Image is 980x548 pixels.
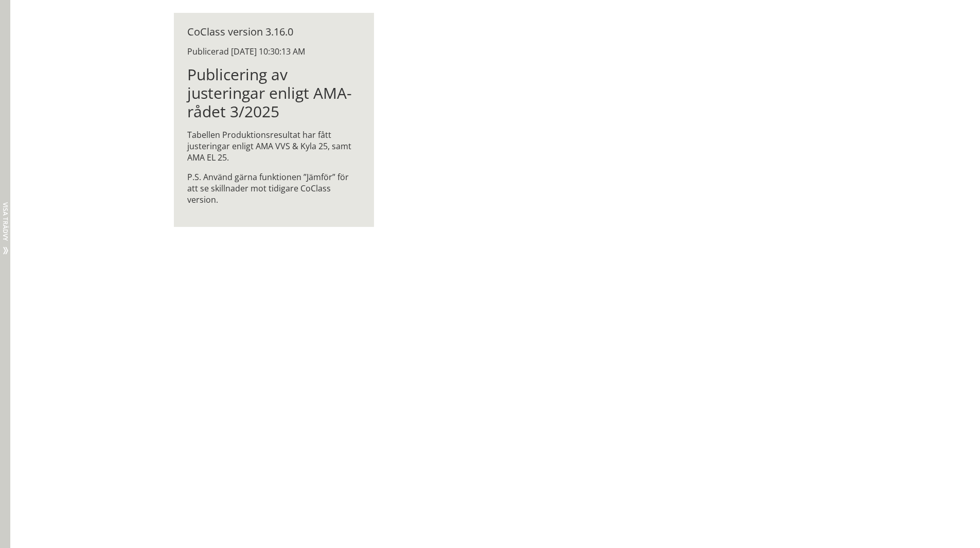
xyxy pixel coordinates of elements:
[187,26,361,38] div: CoClass version 3.16.0
[187,129,361,163] p: Tabellen Produktionsresultat har fått justeringar enligt AMA VVS & Kyla 25, samt AMA EL 25.
[187,171,361,205] p: P.S. Använd gärna funktionen ”Jämför” för att se skillnader mot tidigare CoClass version.
[2,202,8,241] span: Visa trädvy
[187,46,361,57] div: Publicerad [DATE] 10:30:13 AM
[187,65,361,121] h1: Publicering av justeringar enligt AMA-rådet 3/2025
